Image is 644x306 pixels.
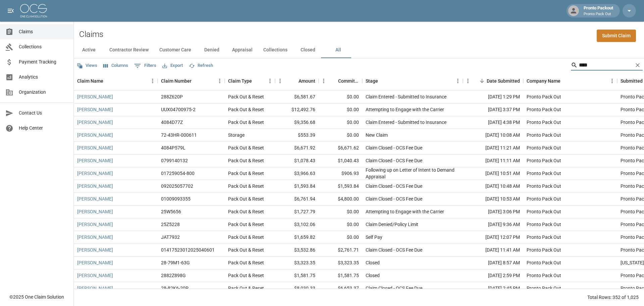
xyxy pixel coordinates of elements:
[527,72,560,90] div: Company Name
[463,167,523,180] div: [DATE] 10:51 AM
[463,180,523,193] div: [DATE] 10:48 AM
[275,218,319,231] div: $3,102.06
[161,234,180,241] div: JAT7932
[161,144,185,151] div: 4084P579L
[4,4,17,17] button: open drawer
[77,247,113,253] a: [PERSON_NAME]
[225,72,275,90] div: Claim Type
[154,42,197,58] button: Customer Care
[319,72,362,90] div: Committed Amount
[161,72,192,90] div: Claim Number
[463,282,523,295] div: [DATE] 2:45 PM
[228,144,264,151] div: Pack Out & Reset
[228,183,264,189] div: Pack Out & Reset
[366,247,422,253] div: Claim Closed - OCS Fee Due
[77,285,113,292] a: [PERSON_NAME]
[319,257,362,269] div: $3,323.35
[584,11,613,17] p: Pronto Pack Out
[77,234,113,241] a: [PERSON_NAME]
[228,157,264,164] div: Pack Out & Reset
[607,76,617,86] button: Menu
[161,60,184,71] button: Export
[77,132,113,138] a: [PERSON_NAME]
[77,144,113,151] a: [PERSON_NAME]
[366,183,422,189] div: Claim Closed - OCS Fee Due
[597,30,636,42] a: Submit Claim
[77,72,103,90] div: Claim Name
[366,221,418,228] div: Claim Denied/Policy Limit
[527,157,561,164] div: Pronto Pack Out
[161,221,180,228] div: 25Z5228
[463,218,523,231] div: [DATE] 9:36 AM
[161,272,186,279] div: 2882Z898G
[161,183,193,189] div: 092025057702
[527,234,561,241] div: Pronto Pack Out
[366,106,444,113] div: Attempting to Engage with the Carrier
[19,125,68,132] span: Help Center
[319,193,362,206] div: $4,800.00
[275,72,319,90] div: Amount
[161,195,191,202] div: 01009093355
[161,170,195,177] div: 017259054-800
[275,257,319,269] div: $3,323.35
[527,259,561,266] div: Pronto Pack Out
[215,76,225,86] button: Menu
[227,42,258,58] button: Appraisal
[319,76,329,86] button: Menu
[275,193,319,206] div: $6,761.94
[319,231,362,244] div: $0.00
[463,244,523,257] div: [DATE] 11:41 AM
[228,272,264,279] div: Pack Out & Reset
[161,132,197,138] div: 72-43HR-000611
[275,180,319,193] div: $1,593.84
[633,60,643,70] button: Clear
[228,119,264,126] div: Pack Out & Reset
[275,116,319,129] div: $9,356.68
[74,42,644,58] div: dynamic tabs
[463,142,523,155] div: [DATE] 11:21 AM
[77,170,113,177] a: [PERSON_NAME]
[161,106,196,113] div: UUX04700975-2
[228,170,264,177] div: Pack Out & Reset
[319,282,362,295] div: $6,653.37
[560,76,570,86] button: Sort
[378,76,387,86] button: Sort
[161,259,190,266] div: 28-79M1-63G
[79,30,103,39] h2: Claims
[487,72,520,90] div: Date Submitted
[463,103,523,116] div: [DATE] 3:37 PM
[463,155,523,167] div: [DATE] 11:11 AM
[275,231,319,244] div: $1,659.82
[228,221,264,228] div: Pack Out & Reset
[527,285,561,292] div: Pronto Pack Out
[75,60,99,71] button: Views
[463,193,523,206] div: [DATE] 10:53 AM
[258,42,293,58] button: Collections
[161,285,189,292] div: 28-82K6-20P
[102,60,130,71] button: Select columns
[161,208,181,215] div: 25W5656
[319,142,362,155] div: $6,671.62
[275,91,319,103] div: $6,581.67
[527,144,561,151] div: Pronto Pack Out
[319,155,362,167] div: $1,040.43
[74,72,158,90] div: Claim Name
[527,195,561,202] div: Pronto Pack Out
[228,93,264,100] div: Pack Out & Reset
[104,42,154,58] button: Contractor Review
[477,76,487,86] button: Sort
[366,93,446,100] div: Claim Entered - Submitted to Insurance
[77,272,113,279] a: [PERSON_NAME]
[197,42,227,58] button: Denied
[366,195,422,202] div: Claim Closed - OCS Fee Due
[463,129,523,142] div: [DATE] 10:08 AM
[275,269,319,282] div: $1,581.75
[77,106,113,113] a: [PERSON_NAME]
[228,259,264,266] div: Pack Out & Reset
[587,294,639,301] div: Total Rows: 352 of 1,025
[366,285,422,292] div: Claim Closed - OCS Fee Due
[161,119,183,126] div: 4084D77Z
[275,76,285,86] button: Menu
[527,208,561,215] div: Pronto Pack Out
[19,74,68,81] span: Analytics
